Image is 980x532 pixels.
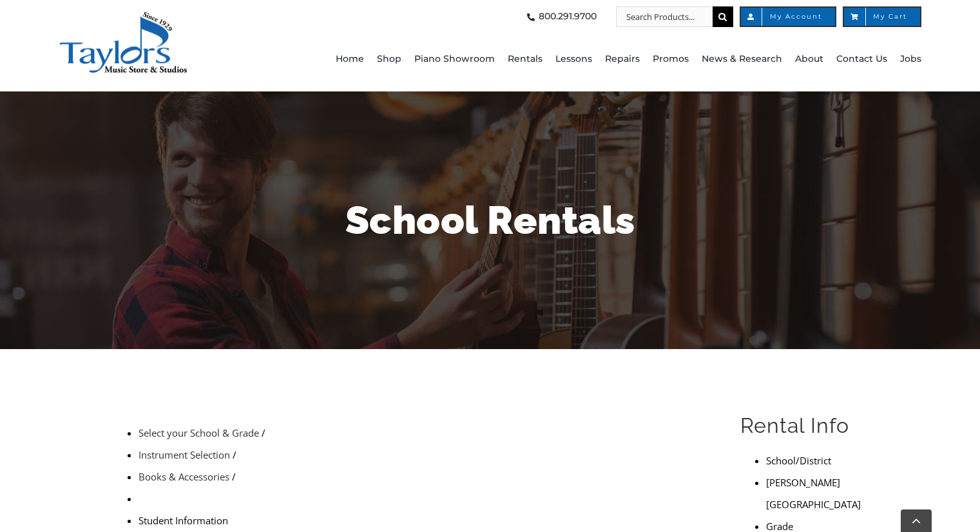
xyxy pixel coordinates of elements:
span: Promos [653,49,689,70]
span: / [262,426,265,439]
span: 800.291.9700 [539,6,597,27]
a: Jobs [900,27,921,91]
span: Home [336,49,364,70]
a: Select your School & Grade [139,426,259,439]
span: My Account [754,14,822,20]
span: News & Research [702,49,782,70]
a: Repairs [605,27,640,91]
h1: School Rentals [113,193,867,247]
a: Promos [653,27,689,91]
li: School/District [766,450,867,471]
a: About [795,27,823,91]
li: Student Information [139,509,710,531]
input: Search Products... [616,6,713,27]
nav: Main Menu [283,27,921,91]
input: Search [713,6,733,27]
a: My Account [740,6,836,27]
nav: Top Right [283,6,921,27]
h2: Rental Info [740,412,867,439]
a: 800.291.9700 [523,6,597,27]
a: Lessons [555,27,592,91]
a: Shop [377,27,401,91]
a: Rentals [508,27,543,91]
span: Rentals [508,49,543,70]
span: Contact Us [836,49,887,70]
a: Instrument Selection [139,448,230,461]
a: taylors-music-store-west-chester [59,10,187,23]
span: About [795,49,823,70]
span: Repairs [605,49,640,70]
a: Piano Showroom [414,27,495,91]
span: Jobs [900,49,921,70]
a: Books & Accessories [139,470,229,483]
a: News & Research [702,27,782,91]
a: Home [336,27,364,91]
a: Contact Us [836,27,887,91]
a: My Cart [843,6,921,27]
span: / [232,470,236,483]
span: Lessons [555,49,592,70]
span: My Cart [857,14,907,20]
span: Shop [377,49,401,70]
span: / [233,448,236,461]
span: Piano Showroom [414,49,495,70]
li: [PERSON_NAME][GEOGRAPHIC_DATA] [766,471,867,515]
